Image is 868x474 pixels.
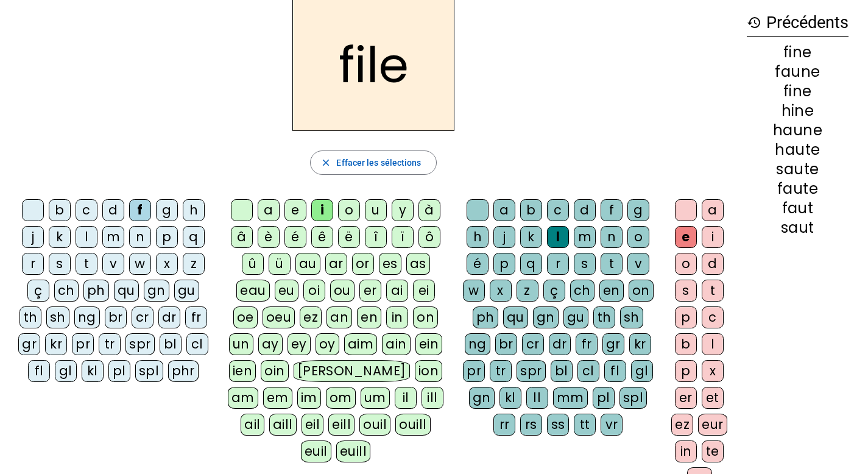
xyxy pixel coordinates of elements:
div: bl [551,360,573,382]
div: k [520,226,542,248]
div: th [19,306,41,328]
div: gn [144,280,169,302]
div: gl [631,360,653,382]
div: fine [747,45,849,60]
div: d [702,253,724,275]
mat-icon: history [747,15,761,30]
div: th [593,306,615,328]
div: euill [336,440,370,462]
div: haune [747,123,849,138]
div: oy [316,333,339,355]
div: en [357,306,381,328]
div: v [102,253,124,275]
div: hine [747,104,849,118]
div: s [574,253,596,275]
div: spr [517,360,546,382]
div: s [49,253,71,275]
div: r [547,253,569,275]
div: b [49,199,71,221]
div: r [22,253,44,275]
div: z [517,280,538,302]
div: gr [18,333,40,355]
div: ain [382,333,411,355]
div: cl [186,333,208,355]
div: vr [601,414,623,436]
div: g [156,199,178,221]
div: ç [27,280,49,302]
div: ï [392,226,414,248]
div: fl [604,360,626,382]
div: m [102,226,124,248]
div: ou [330,280,355,302]
div: î [365,226,387,248]
div: ouil [359,414,390,436]
div: f [129,199,151,221]
div: ü [269,253,291,275]
div: aim [344,333,378,355]
div: gn [533,306,559,328]
div: z [183,253,205,275]
div: te [702,440,724,462]
div: er [675,387,697,409]
div: ô [418,226,440,248]
div: spl [619,387,647,409]
div: ez [671,414,693,436]
div: rs [520,414,542,436]
div: en [599,280,624,302]
div: m [574,226,596,248]
div: dr [549,333,571,355]
div: w [129,253,151,275]
div: ai [386,280,408,302]
div: ê [311,226,333,248]
div: q [183,226,205,248]
div: a [258,199,280,221]
div: ill [422,387,443,409]
div: saut [747,221,849,235]
div: cl [577,360,599,382]
div: om [326,387,356,409]
div: y [392,199,414,221]
div: pr [72,333,94,355]
div: spl [135,360,163,382]
div: faute [747,182,849,196]
div: cr [132,306,153,328]
div: tr [490,360,512,382]
div: gu [174,280,199,302]
div: tt [574,414,596,436]
div: b [520,199,542,221]
div: q [520,253,542,275]
div: oin [261,360,289,382]
div: h [467,226,489,248]
div: h [183,199,205,221]
div: o [627,226,649,248]
div: x [156,253,178,275]
div: i [311,199,333,221]
div: gl [55,360,77,382]
div: spr [125,333,155,355]
div: um [361,387,390,409]
div: ail [241,414,264,436]
div: è [258,226,280,248]
div: in [675,440,697,462]
div: dr [158,306,180,328]
div: ez [300,306,322,328]
div: fr [576,333,598,355]
h3: Précédents [747,9,849,37]
div: on [413,306,438,328]
div: é [284,226,306,248]
div: c [76,199,97,221]
div: mm [553,387,588,409]
div: br [105,306,127,328]
div: a [493,199,515,221]
div: ch [54,280,79,302]
div: ll [526,387,548,409]
button: Effacer les sélections [310,150,436,175]
div: p [675,360,697,382]
div: saute [747,162,849,177]
div: kr [629,333,651,355]
div: am [228,387,258,409]
div: p [493,253,515,275]
div: qu [503,306,528,328]
div: an [326,306,352,328]
div: w [463,280,485,302]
